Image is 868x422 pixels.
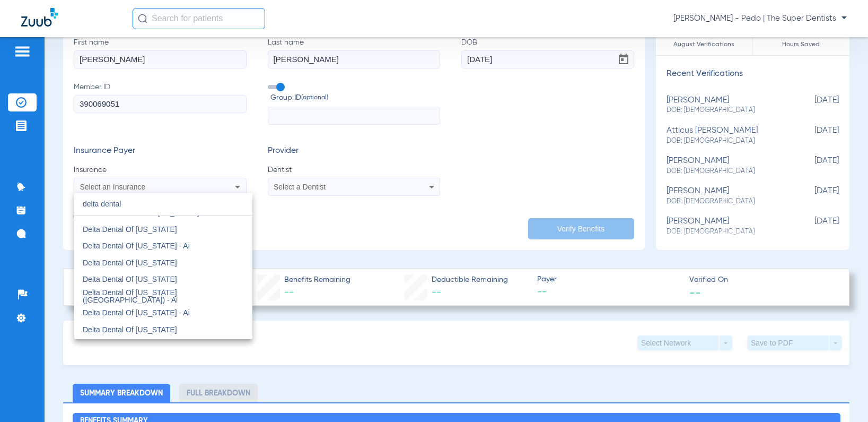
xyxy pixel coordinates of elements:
[83,259,177,267] span: Delta Dental Of [US_STATE]
[74,193,252,215] input: dropdown search
[83,225,177,234] span: Delta Dental Of [US_STATE]
[815,371,868,422] iframe: Chat Widget
[83,288,178,304] span: Delta Dental Of [US_STATE] ([GEOGRAPHIC_DATA]) - Ai
[83,325,177,334] span: Delta Dental Of [US_STATE]
[83,308,190,317] span: Delta Dental Of [US_STATE] - Ai
[83,242,190,250] span: Delta Dental Of [US_STATE] - Ai
[83,275,177,283] span: Delta Dental Of [US_STATE]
